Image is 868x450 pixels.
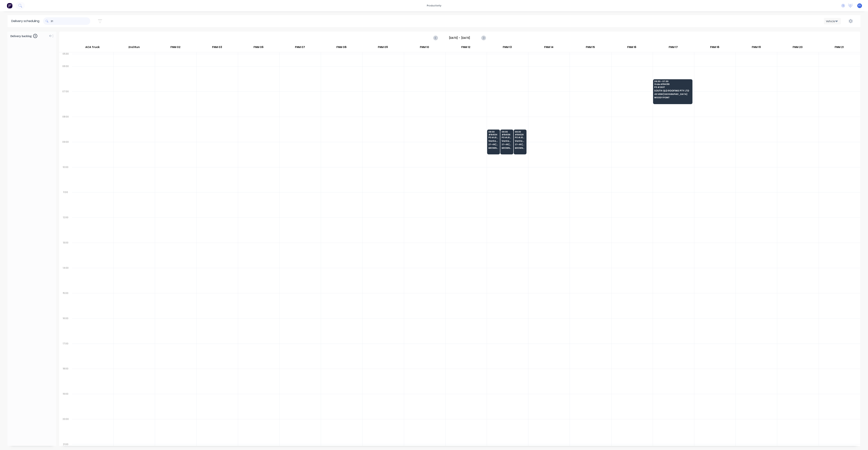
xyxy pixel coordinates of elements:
span: PO # 2637 [654,86,691,88]
span: 06:30 - 07:30 [654,80,691,82]
div: 17:00 [59,341,72,367]
span: PO # J004498 [515,136,525,139]
div: FNM 16 [611,44,652,52]
div: FNM 19 [736,44,777,52]
div: FNM 13 [487,44,528,52]
span: Vantage Point Roofing Pty Ltd [488,140,499,142]
div: FNM 17 [653,44,694,52]
div: 10:00 [59,165,72,190]
div: 11:00 [59,190,72,215]
div: ACA Truck [72,44,113,52]
span: 08:30 [502,131,512,133]
span: 08:30 [515,131,525,133]
span: Vantage Point Roofing Pty Ltd [515,140,525,142]
span: SOUTH QLD ROOFING PTY LTD [654,89,691,92]
div: 15:00 [59,291,72,316]
div: FNM 21 [818,44,860,52]
span: # 194136 [502,133,512,136]
div: 2nd Run [113,44,155,52]
div: FNM 14 [528,44,569,52]
div: 07:00 [59,89,72,114]
span: 0 [33,34,37,38]
div: FNM 20 [777,44,818,52]
span: BROWNS PLAINS [515,147,525,149]
div: 16:00 [59,316,72,341]
div: 06:00 [59,64,72,89]
span: # 194134 [488,133,499,136]
div: FNM 18 [694,44,735,52]
span: WOODY POINT [654,96,691,99]
div: 20:00 [59,417,72,442]
div: FNM 07 [279,44,321,52]
div: 05:30 [59,52,72,64]
div: Delivery scheduling [8,15,43,27]
button: Vehicle [824,18,841,24]
div: 14:00 [59,266,72,291]
div: 13:00 [59,240,72,266]
span: BROWNS PLAINS [488,147,499,149]
span: BROWNS PLAINS [502,147,512,149]
span: Order # 194319 [654,83,691,85]
span: 27-49 [GEOGRAPHIC_DATA] [515,143,525,146]
div: FNM 10 [404,44,445,52]
div: 09:00 [59,140,72,165]
span: Delivery backlog [10,34,32,38]
div: FNM 12 [445,44,487,52]
div: FNM 09 [362,44,403,52]
input: Search for orders [51,17,90,25]
span: 27-49 [GEOGRAPHIC_DATA] [502,143,512,146]
div: 08:00 [59,114,72,140]
div: 21:00 [59,442,72,447]
div: FNM 15 [570,44,611,52]
div: 18:00 [59,366,72,392]
span: PO # J004501 [488,136,499,139]
div: FNM 08 [321,44,362,52]
span: Vantage Point Roofing Pty Ltd [502,140,512,142]
div: Vehicle [826,19,837,23]
img: Factory [7,3,12,8]
div: 19:00 [59,392,72,417]
div: productivity [425,3,443,8]
span: 40 VIEW [GEOGRAPHIC_DATA] [654,93,691,95]
span: PO # J004499 [502,136,512,139]
div: FNM 02 [155,44,196,52]
span: F1 [858,4,861,7]
div: 12:00 [59,215,72,240]
div: FNM 03 [196,44,238,52]
span: 27-49 [GEOGRAPHIC_DATA] [488,143,499,146]
span: # 194128 [515,133,525,136]
span: 08:30 [488,131,499,133]
div: FNM 06 [238,44,279,52]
